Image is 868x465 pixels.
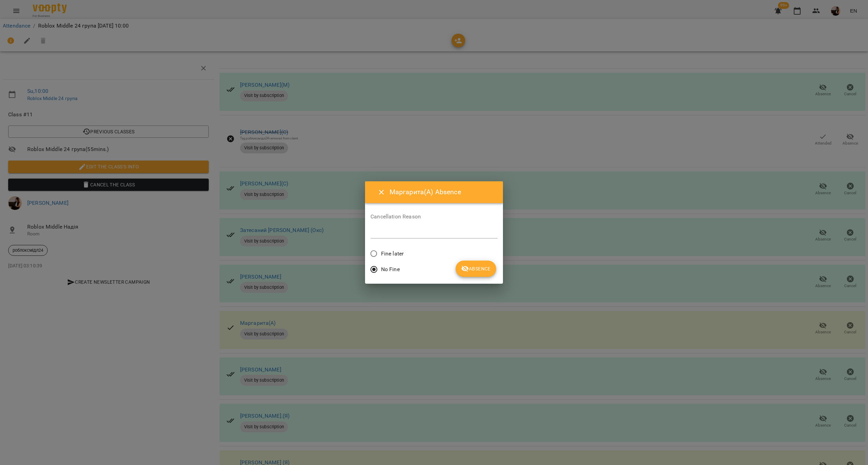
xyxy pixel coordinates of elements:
h6: Маргарита(А) Absence [390,187,495,197]
span: Fine later [381,250,404,258]
button: Absence [456,261,496,277]
label: Cancellation Reason [370,214,498,219]
span: No Fine [381,265,400,273]
span: Absence [461,265,491,273]
button: Close [373,184,390,200]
